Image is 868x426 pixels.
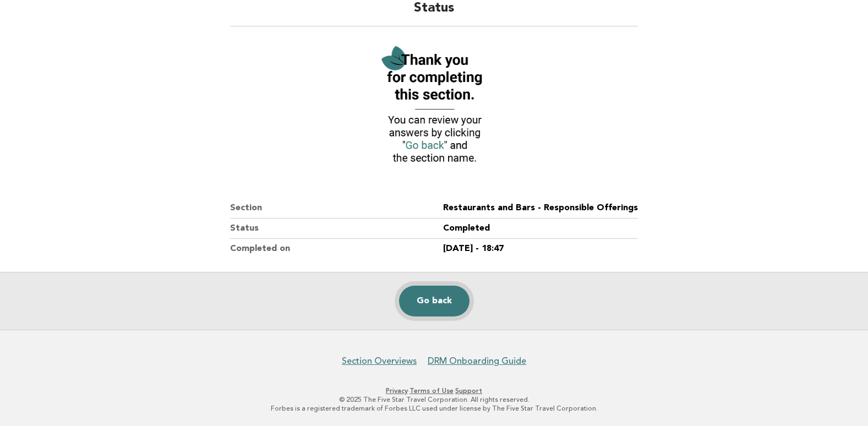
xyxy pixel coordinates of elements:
[386,387,408,395] a: Privacy
[399,286,470,316] a: Go back
[410,387,454,395] a: Terms of Use
[230,198,443,219] dt: Section
[443,219,638,239] dd: Completed
[97,386,771,395] p: · ·
[97,395,771,404] p: © 2025 The Five Star Travel Corporation. All rights reserved.
[97,404,771,413] p: Forbes is a registered trademark of Forbes LLC used under license by The Five Star Travel Corpora...
[455,387,482,395] a: Support
[230,219,443,239] dt: Status
[443,198,638,219] dd: Restaurants and Bars - Responsible Offerings
[342,356,417,367] a: Section Overviews
[230,239,443,259] dt: Completed on
[373,40,494,172] img: Verified
[428,356,526,367] a: DRM Onboarding Guide
[443,239,638,259] dd: [DATE] - 18:47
